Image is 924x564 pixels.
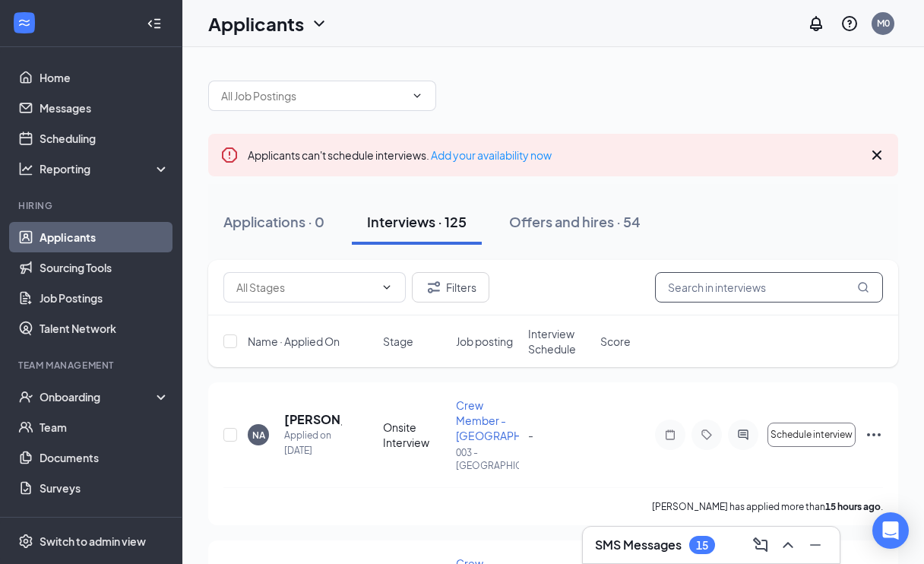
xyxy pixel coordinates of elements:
[40,473,169,503] a: Surveys
[698,429,716,441] svg: Tag
[40,123,169,154] a: Scheduling
[807,14,825,33] svg: Notifications
[18,161,33,176] svg: Analysis
[284,411,342,428] h5: [PERSON_NAME]
[40,252,169,283] a: Sourcing Tools
[748,533,773,557] button: ComposeMessage
[840,14,859,33] svg: QuestionInfo
[208,11,304,36] h1: Applicants
[18,199,166,212] div: Hiring
[767,423,856,447] button: Schedule interview
[220,146,239,164] svg: Error
[661,429,679,441] svg: Note
[825,501,881,512] b: 15 hours ago
[857,281,869,293] svg: MagnifyingGlass
[40,412,169,442] a: Team
[40,222,169,252] a: Applicants
[528,428,533,442] span: -
[803,533,827,557] button: Minimize
[18,359,166,372] div: Team Management
[456,446,519,472] p: 003 - [GEOGRAPHIC_DATA]
[252,429,265,442] div: NA
[652,500,883,513] p: [PERSON_NAME] has applied more than .
[40,93,169,123] a: Messages
[865,426,883,444] svg: Ellipses
[595,537,682,553] h3: SMS Messages
[383,420,446,450] div: Onsite Interview
[776,533,800,557] button: ChevronUp
[431,148,552,162] a: Add your availability now
[17,15,32,30] svg: WorkstreamLogo
[509,212,641,231] div: Offers and hires · 54
[248,334,340,349] span: Name · Applied On
[528,326,591,356] span: Interview Schedule
[18,534,33,549] svg: Settings
[771,429,853,440] span: Schedule interview
[412,272,489,303] button: Filter Filters
[221,87,405,104] input: All Job Postings
[456,398,567,442] span: Crew Member - [GEOGRAPHIC_DATA]
[425,278,443,296] svg: Filter
[40,442,169,473] a: Documents
[655,272,883,303] input: Search in interviews
[411,90,423,102] svg: ChevronDown
[236,279,375,296] input: All Stages
[40,283,169,313] a: Job Postings
[40,389,157,404] div: Onboarding
[223,212,324,231] div: Applications · 0
[600,334,631,349] span: Score
[310,14,328,33] svg: ChevronDown
[284,428,342,458] div: Applied on [DATE]
[40,161,170,176] div: Reporting
[383,334,413,349] span: Stage
[40,534,146,549] div: Switch to admin view
[752,536,770,554] svg: ComposeMessage
[877,17,890,30] div: M0
[779,536,797,554] svg: ChevronUp
[696,539,708,552] div: 15
[872,512,909,549] div: Open Intercom Messenger
[367,212,467,231] div: Interviews · 125
[868,146,886,164] svg: Cross
[806,536,824,554] svg: Minimize
[248,148,552,162] span: Applicants can't schedule interviews.
[18,389,33,404] svg: UserCheck
[40,313,169,344] a: Talent Network
[734,429,752,441] svg: ActiveChat
[147,16,162,31] svg: Collapse
[40,62,169,93] a: Home
[456,334,513,349] span: Job posting
[381,281,393,293] svg: ChevronDown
